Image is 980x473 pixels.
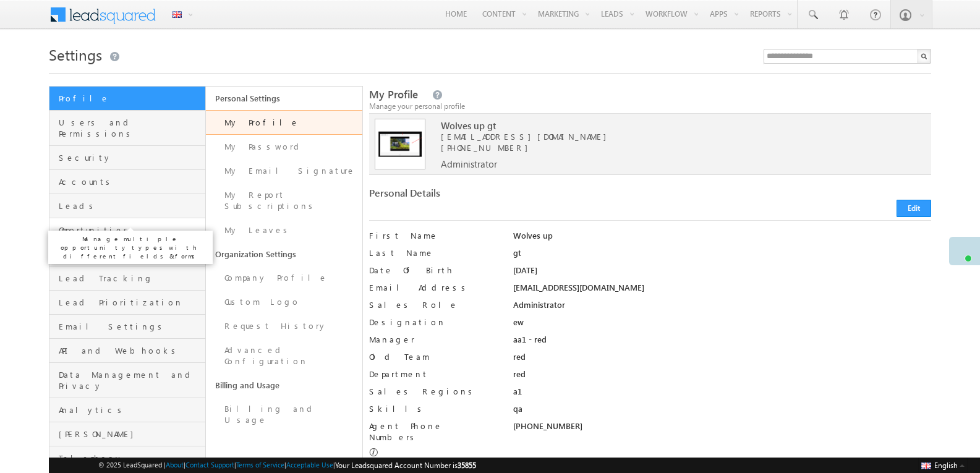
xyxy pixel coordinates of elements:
div: Manage your personal profile [369,101,931,112]
label: Agent Phone Numbers [369,420,499,443]
span: API and Webhooks [59,345,202,356]
div: Administrator [513,299,931,317]
a: Leads [49,194,205,218]
a: My Leaves [206,218,362,242]
a: Terms of Service [236,461,284,469]
a: Company Profile [206,266,362,290]
div: [PHONE_NUMBER] [513,420,931,438]
label: First Name [369,230,499,241]
div: gt [513,247,931,265]
label: Manager [369,334,499,345]
span: [PERSON_NAME] [59,428,202,440]
span: Analytics [59,404,202,415]
span: [EMAIL_ADDRESS][DOMAIN_NAME] [441,131,890,142]
span: Leads [59,200,202,211]
a: Billing and Usage [206,397,362,432]
div: a1 [513,386,931,403]
a: Telephony [49,446,205,471]
span: Email Settings [59,321,202,332]
a: Data Management and Privacy [49,363,205,398]
a: Security [49,146,205,170]
div: ew [513,317,931,334]
div: Wolves up [513,230,931,247]
a: API and Webhooks [49,339,205,363]
span: Telephony [59,453,202,464]
a: My Email Signature [206,159,362,183]
label: Department [369,369,499,380]
a: My Password [206,135,362,159]
span: English [934,461,958,470]
button: Edit [897,200,931,217]
label: Date Of Birth [369,265,499,276]
span: Wolves up gt [441,120,890,131]
span: Settings [49,45,102,64]
a: My Report Subscriptions [206,183,362,218]
button: English [918,458,968,472]
label: Sales Role [369,299,499,310]
div: red [513,369,931,386]
a: Analytics [49,398,205,422]
span: Lead Prioritization [59,297,202,308]
div: red [513,351,931,369]
span: 35855 [458,461,476,470]
span: My Profile [369,87,418,101]
span: Accounts [59,176,202,187]
a: Personal Settings [206,87,362,110]
div: qa [513,403,931,420]
span: [PHONE_NUMBER] [441,142,534,153]
a: Acceptable Use [286,461,333,469]
a: Profile [49,87,205,111]
span: Profile [59,93,202,104]
div: aa1 - red [513,334,931,351]
a: Billing and Usage [206,373,362,397]
a: Lead Prioritization [49,291,205,315]
div: Personal Details [369,187,643,205]
span: Lead Tracking [59,273,202,284]
span: Opportunities [59,224,202,236]
a: Custom Logo [206,290,362,314]
label: Old Team [369,351,499,362]
a: Advanced Configuration [206,338,362,373]
a: Users and Permissions [49,111,205,146]
span: © 2025 LeadSquared | | | | | [98,459,476,471]
a: My Profile [206,110,362,135]
label: Last Name [369,247,499,258]
div: [EMAIL_ADDRESS][DOMAIN_NAME] [513,282,931,299]
a: Organization Settings [206,242,362,266]
span: Users and Permissions [59,117,202,139]
p: Manage multiple opportunity types with different fields & forms [53,234,208,260]
a: Opportunities [49,218,205,242]
a: Email Settings [49,315,205,339]
a: Lead Tracking [49,266,205,291]
a: Request History [206,314,362,338]
a: [PERSON_NAME] [49,422,205,446]
label: Designation [369,317,499,328]
a: Accounts [49,170,205,194]
label: Sales Regions [369,386,499,397]
span: Administrator [441,158,497,169]
div: [DATE] [513,265,931,282]
span: Security [59,152,202,163]
a: About [166,461,184,469]
span: Your Leadsquared Account Number is [335,461,476,470]
label: Email Address [369,282,499,293]
label: Skills [369,403,499,414]
a: Contact Support [185,461,234,469]
span: Data Management and Privacy [59,369,202,391]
